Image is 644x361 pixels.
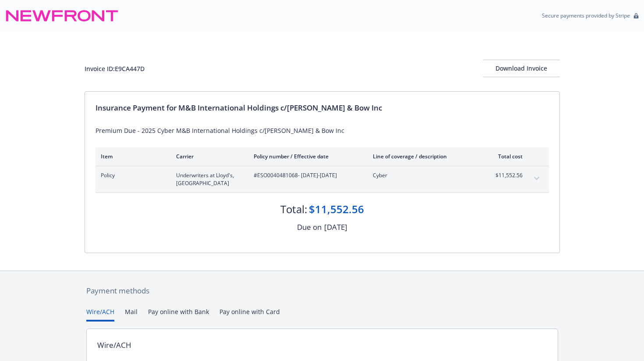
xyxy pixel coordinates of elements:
span: Underwriters at Lloyd's, [GEOGRAPHIC_DATA] [176,172,240,187]
div: Carrier [176,153,240,160]
div: PolicyUnderwriters at Lloyd's, [GEOGRAPHIC_DATA]#ESO0040481068- [DATE]-[DATE]Cyber$11,552.56expan... [96,166,549,193]
span: Policy [101,172,162,179]
div: Total: [280,202,307,217]
button: expand content [530,172,544,186]
span: $11,552.56 [490,172,523,179]
div: Payment methods [86,285,558,297]
span: Cyber [373,172,476,179]
span: #ESO0040481068 - [DATE]-[DATE] [254,172,359,179]
button: Mail [125,307,138,322]
div: Line of coverage / description [373,153,476,160]
div: [DATE] [324,222,347,233]
div: Total cost [490,153,523,160]
button: Download Invoice [483,60,560,77]
div: Invoice ID: E9CA447D [85,64,145,73]
div: Policy number / Effective date [254,153,359,160]
div: Insurance Payment for M&B International Holdings c/[PERSON_NAME] & Bow Inc [96,102,549,114]
div: Item [101,153,162,160]
p: Secure payments provided by Stripe [542,12,630,19]
button: Pay online with Bank [148,307,209,322]
div: Download Invoice [483,60,560,77]
button: Pay online with Card [219,307,280,322]
div: Premium Due - 2025 Cyber M&B International Holdings c/[PERSON_NAME] & Bow Inc [96,126,549,135]
div: Wire/ACH [97,340,131,351]
div: $11,552.56 [309,202,364,217]
div: Due on [297,222,322,233]
button: Wire/ACH [86,307,114,322]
